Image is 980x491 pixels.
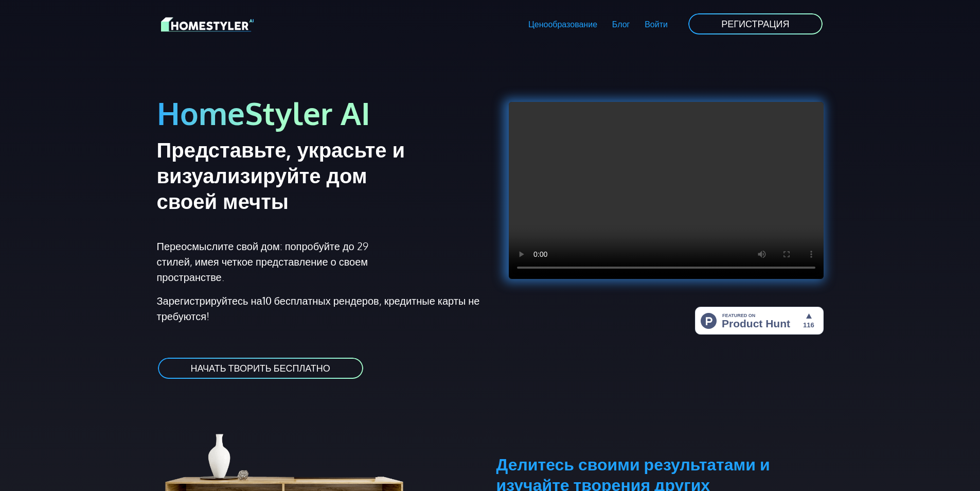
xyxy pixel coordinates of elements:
h2: Представьте, украсьте и визуализируйте дом своей мечты [157,136,419,214]
p: Переосмыслите свой дом: попробуйте до 29 стилей, имея четкое представление о своем пространстве. [157,238,402,285]
a: НАЧАТЬ ТВОРИТЬ БЕСПЛАТНО [157,357,364,380]
strong: 10 бесплатных рендеров [262,294,379,307]
a: Ценообразование [521,12,605,36]
a: РЕГИСТРАЦИЯ [687,12,823,36]
a: Блог [604,12,637,36]
p: Зарегистрируйтесь на , кредитные карты не требуются! [157,293,484,324]
img: Логотип HomeStyler AI [161,15,254,33]
a: Войти [637,12,675,36]
h1: HomeStyler AI [157,94,484,132]
img: HomeStyler AI - Дизайн интерьера стал проще: один клик к дому вашей мечты | Охота за продуктами [695,307,824,335]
